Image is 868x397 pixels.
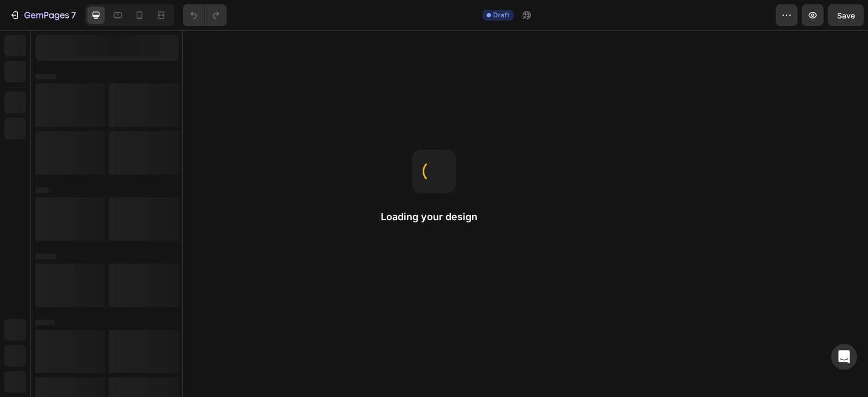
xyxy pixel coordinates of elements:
div: Undo/Redo [183,4,227,26]
h2: Loading your design [381,210,487,223]
p: 7 [71,9,76,22]
div: Open Intercom Messenger [831,344,857,370]
button: 7 [4,4,81,26]
span: Save [837,11,855,20]
button: Save [828,4,864,26]
span: Draft [493,10,509,20]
